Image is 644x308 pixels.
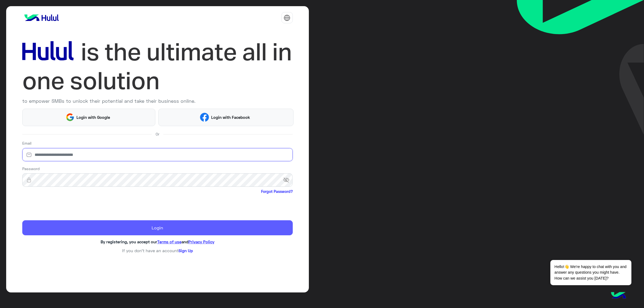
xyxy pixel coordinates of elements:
img: lock [22,177,36,183]
img: hulul-logo.png [609,287,628,305]
span: By registering, you accept our [101,239,157,244]
span: Or [156,131,159,137]
span: Login with Google [75,114,112,120]
img: Google [65,113,75,122]
img: tab [284,14,290,21]
p: to empower SMBs to unlock their potential and take their business online. [22,97,293,105]
iframe: reCAPTCHA [22,195,104,216]
a: Forgot Password? [261,189,293,194]
label: Email [22,140,31,146]
a: Terms of use [157,239,181,244]
label: Password [22,166,40,171]
a: Privacy Policy [188,239,214,244]
span: Login with Facebook [209,114,252,120]
button: Login [22,220,293,235]
button: Login with Facebook [158,109,294,126]
span: Hello!👋 We're happy to chat with you and answer any questions you might have. How can we assist y... [550,260,631,285]
img: email [22,152,36,157]
img: hululLoginTitle_EN.svg [22,38,293,96]
span: visibility_off [283,175,293,185]
span: and [181,239,188,244]
img: logo [22,12,61,23]
button: Login with Google [22,109,156,126]
img: Facebook [200,113,209,122]
h6: If you don’t have an account [22,248,293,253]
a: Sign Up [178,248,193,253]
